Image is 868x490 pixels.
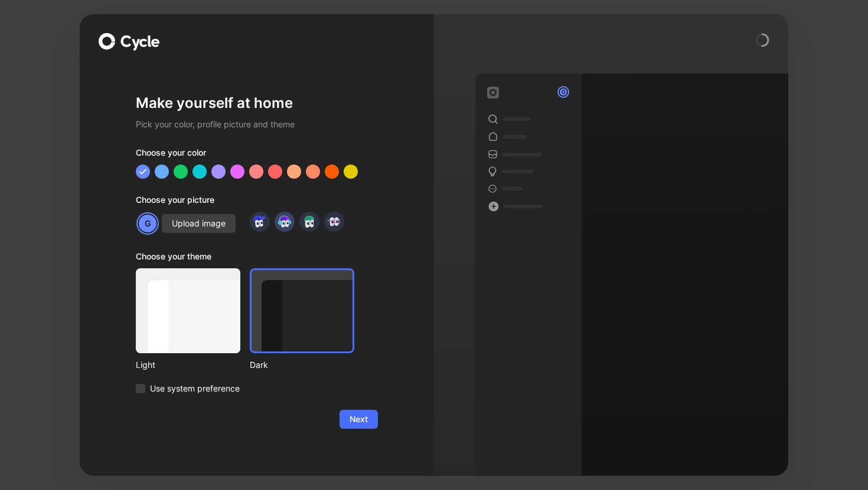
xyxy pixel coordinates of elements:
[136,249,354,268] div: Choose your theme
[172,216,226,231] span: Upload image
[136,94,378,113] h1: Make yourself at home
[136,146,378,165] div: Choose your color
[252,213,267,229] img: avatar
[326,213,342,229] img: avatar
[162,214,236,233] button: Upload image
[136,358,240,372] div: Light
[136,193,378,212] div: Choose your picture
[559,87,568,97] div: G
[138,213,158,234] div: G
[487,87,499,98] img: workspace-default-logo-wX5zAyuM.png
[301,213,317,229] img: avatar
[350,412,368,426] span: Next
[136,117,378,131] h2: Pick your color, profile picture and theme
[276,213,292,229] img: avatar
[340,410,378,429] button: Next
[250,358,354,372] div: Dark
[150,382,240,396] span: Use system preference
